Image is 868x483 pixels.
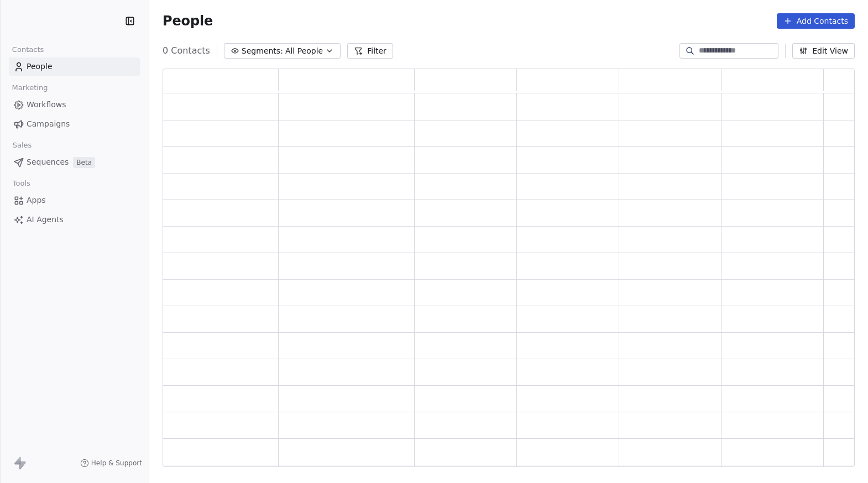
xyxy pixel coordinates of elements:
[777,13,855,29] button: Add Contacts
[792,43,855,59] button: Edit View
[9,211,140,229] a: AI Agents
[8,175,35,192] span: Tools
[9,153,140,171] a: SequencesBeta
[27,118,70,130] span: Campaigns
[8,137,36,154] span: Sales
[73,157,95,168] span: Beta
[347,43,393,59] button: Filter
[7,41,49,58] span: Contacts
[27,99,66,111] span: Workflows
[9,115,140,133] a: Campaigns
[9,96,140,114] a: Workflows
[27,195,46,206] span: Apps
[27,156,69,168] span: Sequences
[285,45,323,57] span: All People
[27,214,64,225] span: AI Agents
[163,13,213,29] span: People
[9,191,140,209] a: Apps
[163,44,210,57] span: 0 Contacts
[80,459,142,468] a: Help & Support
[91,459,142,468] span: Help & Support
[27,61,53,72] span: People
[7,80,53,96] span: Marketing
[242,45,283,57] span: Segments:
[9,57,140,76] a: People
